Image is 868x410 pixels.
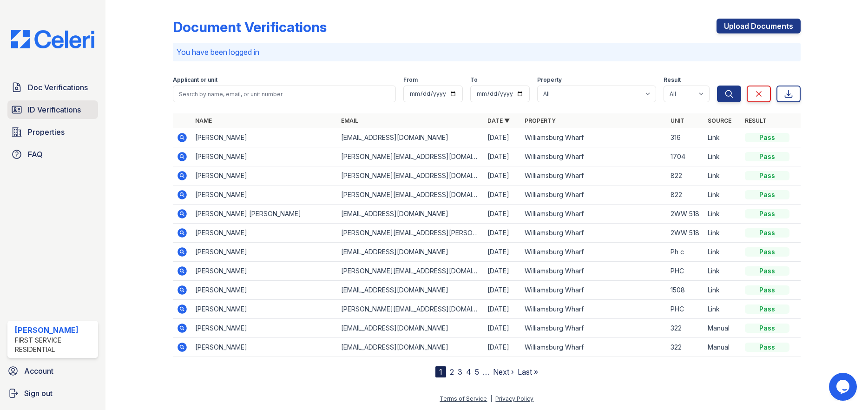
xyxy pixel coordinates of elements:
input: Search by name, email, or unit number [173,86,396,102]
td: Link [704,147,741,166]
div: Pass [745,190,789,199]
img: CE_Logo_Blue-a8612792a0a2168367f1c8372b55b34899dd931a85d93a1a3d3e32e68fde9ad4.png [4,30,102,48]
td: Williamsburg Wharf [521,300,667,319]
div: 1 [435,366,446,377]
td: [DATE] [484,166,521,185]
td: [DATE] [484,338,521,357]
td: 316 [667,128,704,147]
iframe: chat widget [829,373,859,401]
td: Link [704,128,741,147]
td: Williamsburg Wharf [521,338,667,357]
td: Williamsburg Wharf [521,319,667,338]
td: Link [704,185,741,205]
td: [PERSON_NAME][EMAIL_ADDRESS][DOMAIN_NAME] [337,185,484,205]
div: Pass [745,304,789,314]
td: 822 [667,166,704,185]
a: Sign out [4,384,102,403]
td: Link [704,224,741,243]
td: [PERSON_NAME] [191,243,338,262]
td: [PERSON_NAME] [191,224,338,243]
td: Williamsburg Wharf [521,128,667,147]
label: To [470,76,478,84]
td: 2WW 518 [667,205,704,224]
td: PHC [667,262,704,281]
div: Pass [745,285,789,295]
td: Link [704,281,741,300]
td: 1704 [667,147,704,166]
a: Upload Documents [717,19,801,33]
td: [EMAIL_ADDRESS][DOMAIN_NAME] [337,205,484,224]
td: [PERSON_NAME] [191,262,338,281]
td: 1508 [667,281,704,300]
td: PHC [667,300,704,319]
a: Terms of Service [440,395,487,402]
label: Result [664,76,681,84]
div: Pass [745,247,789,257]
td: [PERSON_NAME][EMAIL_ADDRESS][DOMAIN_NAME] [337,262,484,281]
p: You have been logged in [177,46,797,58]
span: ID Verifications [28,104,81,115]
a: Name [195,117,212,124]
a: Privacy Policy [495,395,533,402]
label: From [403,76,418,84]
td: Manual [704,338,741,357]
div: Pass [745,209,789,218]
td: [EMAIL_ADDRESS][DOMAIN_NAME] [337,128,484,147]
td: Link [704,166,741,185]
td: [PERSON_NAME] [191,128,338,147]
td: [EMAIL_ADDRESS][DOMAIN_NAME] [337,338,484,357]
a: Source [708,117,731,124]
a: Last » [518,367,538,377]
td: Manual [704,319,741,338]
td: [DATE] [484,243,521,262]
a: Result [745,117,767,124]
a: ID Verifications [7,100,98,119]
td: [PERSON_NAME] [PERSON_NAME] [191,205,338,224]
label: Property [537,76,562,84]
td: [DATE] [484,281,521,300]
td: [EMAIL_ADDRESS][DOMAIN_NAME] [337,319,484,338]
td: Williamsburg Wharf [521,262,667,281]
td: 2WW 518 [667,224,704,243]
td: [PERSON_NAME] [191,147,338,166]
span: Sign out [24,388,53,399]
a: Doc Verifications [7,78,98,97]
div: Pass [745,266,789,276]
a: Account [4,362,102,380]
td: Williamsburg Wharf [521,205,667,224]
td: [DATE] [484,185,521,205]
a: FAQ [7,145,98,164]
td: [DATE] [484,319,521,338]
td: 822 [667,185,704,205]
div: Pass [745,171,789,180]
div: Document Verifications [173,19,327,35]
td: Williamsburg Wharf [521,224,667,243]
td: [DATE] [484,262,521,281]
span: Doc Verifications [28,82,88,93]
label: Applicant or unit [173,76,217,84]
td: [DATE] [484,300,521,319]
div: Pass [745,343,789,352]
td: [DATE] [484,147,521,166]
span: Properties [28,126,65,138]
td: Link [704,205,741,224]
td: [PERSON_NAME] [191,281,338,300]
a: 4 [466,367,471,377]
a: 2 [450,367,454,377]
span: FAQ [28,149,43,160]
a: Property [525,117,556,124]
td: Ph c [667,243,704,262]
a: Unit [671,117,684,124]
td: Williamsburg Wharf [521,281,667,300]
td: [DATE] [484,224,521,243]
span: Account [24,365,53,377]
div: First Service Residential [15,336,94,354]
a: Date ▼ [487,117,510,124]
td: 322 [667,319,704,338]
td: Williamsburg Wharf [521,147,667,166]
td: [PERSON_NAME] [191,319,338,338]
a: Properties [7,123,98,141]
td: [PERSON_NAME][EMAIL_ADDRESS][DOMAIN_NAME] [337,147,484,166]
td: Williamsburg Wharf [521,166,667,185]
